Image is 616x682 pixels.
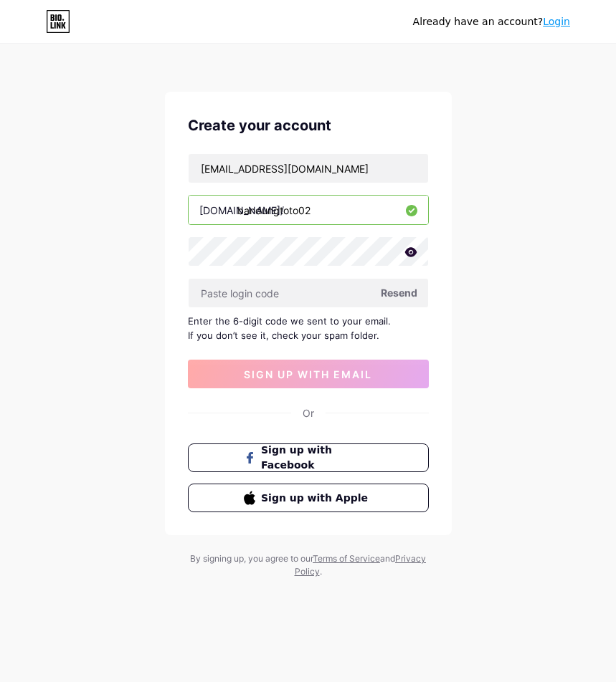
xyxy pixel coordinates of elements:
input: Paste login code [189,279,428,307]
a: Login [543,16,570,27]
div: Already have an account? [413,14,570,29]
span: Sign up with Apple [261,491,372,506]
button: Sign up with Facebook [188,443,429,472]
span: sign up with email [244,368,372,380]
a: Terms of Service [313,553,380,564]
input: username [189,196,428,224]
button: Sign up with Apple [188,484,429,512]
div: [DOMAIN_NAME]/ [199,203,284,218]
div: Create your account [188,115,429,136]
div: Or [303,405,314,421]
div: By signing up, you agree to our and . [186,552,430,578]
button: sign up with email [188,360,429,388]
input: Email [189,154,428,183]
div: Enter the 6-digit code we sent to your email. If you don’t see it, check your spam folder. [188,314,429,342]
span: Sign up with Facebook [261,443,372,473]
span: Resend [381,285,417,300]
